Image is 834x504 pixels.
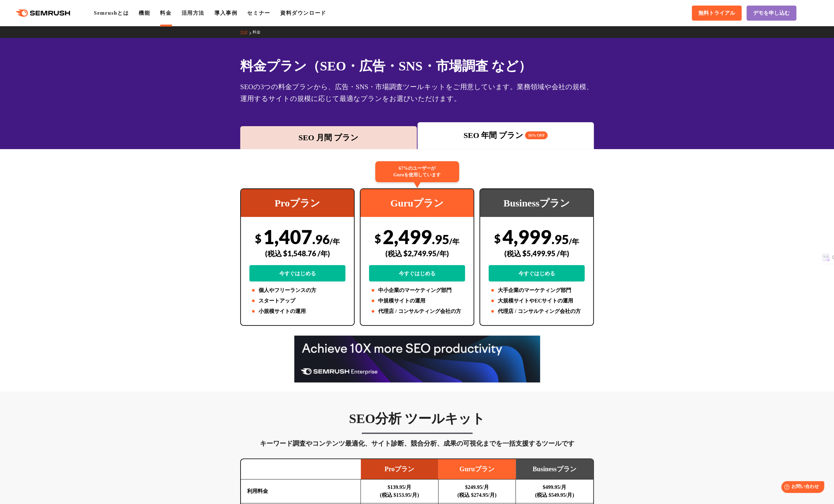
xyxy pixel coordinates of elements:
[255,232,262,245] span: $
[247,488,268,494] b: 利用料金
[243,132,414,144] div: SEO 月間 プラン
[516,459,593,479] td: Businessプラン
[489,225,585,281] div: 4,999
[432,232,449,247] span: .95
[449,237,459,246] span: /年
[489,265,585,281] a: 今すぐはじめる
[494,232,501,245] span: $
[369,225,465,281] div: 2,499
[240,411,594,427] h3: SEO分析 ツールキット
[438,459,516,479] td: Guruプラン
[182,10,204,16] a: 活用方法
[312,232,330,247] span: .96
[535,484,574,498] b: $499.95/月 (税込 $549.95/月)
[361,459,438,479] td: Proプラン
[247,10,270,16] a: セミナー
[240,30,252,34] a: TOP
[380,484,419,498] b: $139.95/月 (税込 $153.95/月)
[240,56,594,76] h1: 料金プラン（SEO・広告・SNS・市場調査 など）
[480,189,593,217] div: Businessプラン
[252,30,265,34] a: 料金
[249,242,345,265] div: (税込 $1,548.76 /年)
[489,307,585,315] li: 代理店 / コンサルティング会社の方
[240,438,594,449] div: キーワード調査やコンテンツ最適化、サイト診断、競合分析、成果の可視化までを一括支援するツールです
[457,484,496,498] b: $249.95/月 (税込 $274.95/月)
[375,232,381,245] span: $
[489,297,585,305] li: 大規模サイトやECサイトの運用
[747,6,796,21] a: デモを申し込む
[776,478,827,497] iframe: Help widget launcher
[139,10,150,16] a: 機能
[241,189,354,217] div: Proプラン
[249,297,345,305] li: スタートアップ
[214,10,237,16] a: 導入事例
[569,237,579,246] span: /年
[249,286,345,294] li: 個人やフリーランスの方
[369,265,465,281] a: 今すぐはじめる
[421,129,591,141] div: SEO 年間 プラン
[94,10,129,16] a: Semrushとは
[489,242,585,265] div: (税込 $5,499.95 /年)
[249,307,345,315] li: 小規模サイトの運用
[375,161,459,182] div: 67%のユーザーが Guruを使用しています
[753,10,790,17] span: デモを申し込む
[698,10,735,17] span: 無料トライアル
[369,307,465,315] li: 代理店 / コンサルティング会社の方
[360,189,474,217] div: Guruプラン
[369,286,465,294] li: 中小企業のマーケティング部門
[249,225,345,281] div: 1,407
[369,242,465,265] div: (税込 $2,749.95/年)
[280,10,326,16] a: 資料ダウンロード
[240,81,594,105] div: SEOの3つの料金プランから、広告・SNS・市場調査ツールキットをご用意しています。業務領域や会社の規模、運用するサイトの規模に応じて最適なプランをお選びいただけます。
[330,237,340,246] span: /年
[552,232,569,247] span: .95
[489,286,585,294] li: 大手企業のマーケティング部門
[369,297,465,305] li: 中規模サイトの運用
[692,6,742,21] a: 無料トライアル
[160,10,171,16] a: 料金
[249,265,345,281] a: 今すぐはじめる
[525,131,548,139] span: 16% OFF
